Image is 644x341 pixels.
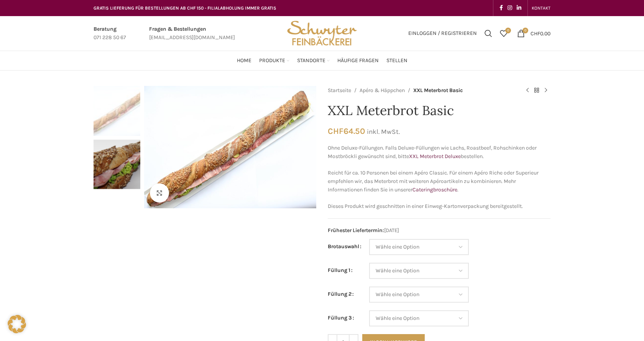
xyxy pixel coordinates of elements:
[328,169,550,194] p: Reicht für ca. 10 Personen bei einem Apéro Classic. Für einem Apéro Riche oder Superieur empfehle...
[284,30,360,36] a: Site logo
[481,26,496,41] a: Suchen
[367,128,400,135] small: inkl. MwSt.
[94,140,140,189] img: XXL Meterbrot Basic – Bild 2
[328,226,550,235] span: [DATE]
[259,57,285,64] span: Produkte
[404,26,481,41] a: Einloggen / Registrieren
[360,86,405,95] a: Apéro & Häppchen
[408,31,477,36] span: Einloggen / Registrieren
[297,57,325,64] span: Standorte
[328,227,384,234] span: Frühester Liefertermin:
[94,25,126,42] a: Infobox link
[328,266,353,275] label: Füllung 1
[541,86,550,95] a: Next product
[522,28,528,33] span: 0
[409,153,461,160] a: XXL Meterbrot Deluxe
[531,30,550,36] bdi: 0.00
[496,26,511,41] div: Meine Wunschliste
[94,5,276,11] span: GRATIS LIEFERUNG FÜR BESTELLUNGEN AB CHF 150 - FILIALABHOLUNG IMMER GRATIS
[328,126,365,136] bdi: 64.50
[237,57,251,64] span: Home
[523,86,532,95] a: Previous product
[328,202,550,211] p: Dieses Produkt wird geschnitten in einer Einweg-Kartonverpackung bereitgestellt.
[532,0,550,16] a: KONTAKT
[328,314,354,322] label: Füllung 3
[237,53,251,68] a: Home
[386,57,407,64] span: Stellen
[413,86,463,95] span: XXL Meterbrot Basic
[505,3,514,13] a: Instagram social link
[297,53,330,68] a: Standorte
[149,25,235,42] a: Infobox link
[528,0,554,16] div: Secondary navigation
[514,3,524,13] a: Linkedin social link
[328,86,351,95] a: Startseite
[328,103,550,119] h1: XXL Meterbrot Basic
[505,28,511,33] span: 0
[259,53,289,68] a: Produkte
[386,53,407,68] a: Stellen
[328,86,515,95] nav: Breadcrumb
[412,186,457,193] a: Cateringbroschüre
[497,3,505,13] a: Facebook social link
[94,86,140,136] img: XXL Meterbrot Basic
[284,16,360,51] img: Bäckerei Schwyter
[328,242,361,251] label: Brotauswahl
[142,86,318,208] div: 1 / 2
[496,26,511,41] a: 0
[328,126,343,136] span: CHF
[90,53,554,68] div: Main navigation
[94,86,140,140] div: 1 / 2
[532,5,550,11] span: KONTAKT
[328,144,550,161] p: Ohne Deluxe-Füllungen. Falls Deluxe-Füllungen wie Lachs, Roastbeef, Rohschinken oder Mostbröckli ...
[328,290,354,298] label: Füllung 2
[513,26,554,41] a: 0 CHF0.00
[337,57,379,64] span: Häufige Fragen
[531,30,540,36] span: CHF
[94,140,140,193] div: 2 / 2
[337,53,379,68] a: Häufige Fragen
